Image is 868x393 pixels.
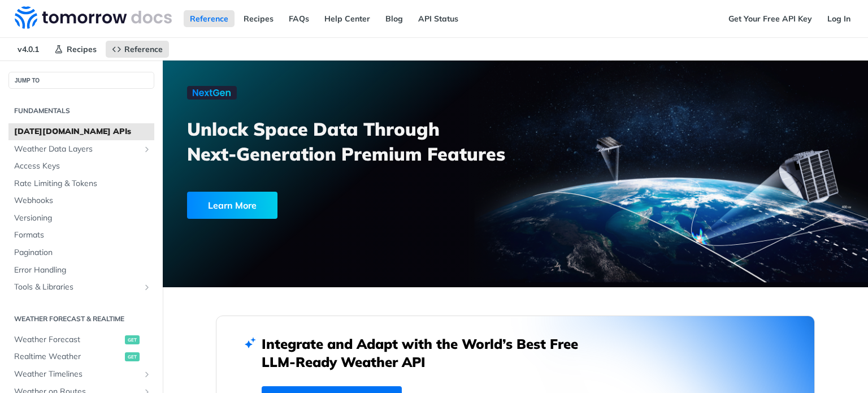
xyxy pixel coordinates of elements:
a: Recipes [237,10,280,27]
span: get [125,352,140,361]
a: Recipes [48,41,103,58]
h2: Fundamentals [8,106,154,116]
a: Log In [821,10,857,27]
a: API Status [412,10,465,27]
span: Versioning [14,213,151,224]
h3: Unlock Space Data Through Next-Generation Premium Features [187,116,528,166]
a: Webhooks [8,192,154,209]
span: Tools & Libraries [14,282,140,293]
span: Realtime Weather [14,351,122,362]
a: Error Handling [8,262,154,279]
a: Blog [379,10,409,27]
span: Rate Limiting & Tokens [14,178,151,189]
a: [DATE][DOMAIN_NAME] APIs [8,123,154,140]
span: get [125,335,140,344]
a: Pagination [8,244,154,261]
a: FAQs [283,10,315,27]
span: [DATE][DOMAIN_NAME] APIs [14,126,151,137]
a: Realtime Weatherget [8,348,154,365]
h2: Integrate and Adapt with the World’s Best Free LLM-Ready Weather API [262,335,595,371]
a: Weather TimelinesShow subpages for Weather Timelines [8,366,154,383]
span: Recipes [67,44,97,54]
button: Show subpages for Tools & Libraries [142,283,151,292]
span: Access Keys [14,161,151,172]
a: Weather Forecastget [8,331,154,348]
a: Reference [106,41,169,58]
img: Tomorrow.io Weather API Docs [15,6,172,29]
a: Learn More [187,192,459,219]
div: Learn More [187,192,277,219]
a: Weather Data LayersShow subpages for Weather Data Layers [8,141,154,158]
a: Reference [184,10,235,27]
a: Formats [8,227,154,244]
a: Help Center [318,10,376,27]
span: Weather Data Layers [14,144,140,155]
span: Weather Forecast [14,334,122,346]
span: Error Handling [14,265,151,276]
a: Versioning [8,210,154,227]
span: Pagination [14,247,151,258]
a: Access Keys [8,158,154,175]
a: Rate Limiting & Tokens [8,175,154,192]
h2: Weather Forecast & realtime [8,314,154,324]
span: Weather Timelines [14,369,140,380]
button: Show subpages for Weather Data Layers [142,145,151,154]
button: Show subpages for Weather Timelines [142,370,151,379]
span: v4.0.1 [11,41,45,58]
span: Webhooks [14,195,151,206]
span: Formats [14,230,151,241]
span: Reference [124,44,163,54]
a: Get Your Free API Key [722,10,818,27]
button: JUMP TO [8,72,154,89]
img: NextGen [187,86,237,100]
a: Tools & LibrariesShow subpages for Tools & Libraries [8,279,154,296]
